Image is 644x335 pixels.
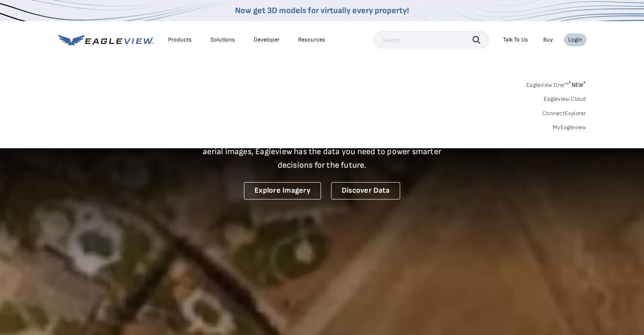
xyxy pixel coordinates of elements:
[210,36,235,44] div: Solutions
[168,36,192,44] div: Products
[544,95,586,103] a: Eagleview Cloud
[373,31,489,48] input: Search
[235,6,409,16] a: Now get 3D models for virtually every property!
[244,182,321,199] a: Explore Imagery
[569,81,586,89] span: NEW
[526,79,586,89] a: Eagleview One™*NEW*
[553,124,586,131] a: MyEagleview
[543,36,553,44] a: Buy
[331,182,400,199] a: Discover Data
[193,131,452,172] p: A new era starts here. Built on more than 3.5 billion high-resolution aerial images, Eagleview ha...
[503,36,528,44] div: Talk To Us
[254,36,279,44] a: Developer
[298,36,325,44] div: Resources
[568,36,582,44] div: Login
[542,110,586,117] a: ConnectExplorer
